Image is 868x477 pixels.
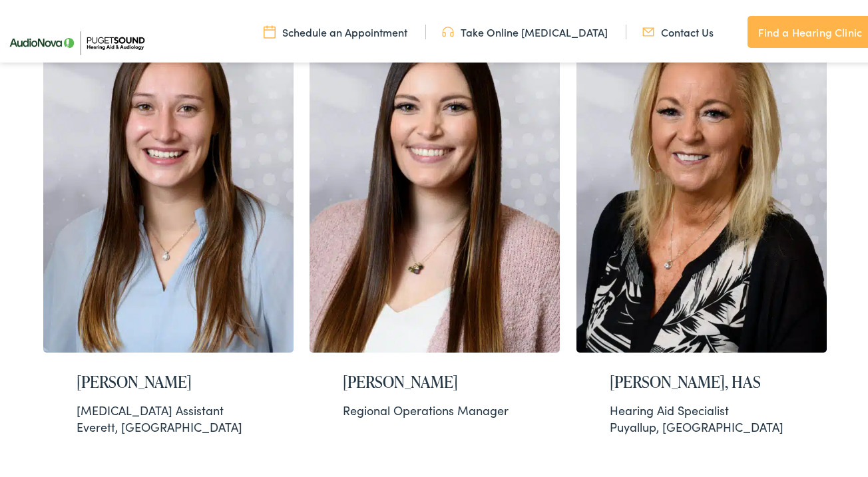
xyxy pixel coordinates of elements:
[442,22,454,37] img: utility icon
[642,22,654,37] img: utility icon
[343,370,527,389] h2: [PERSON_NAME]
[77,370,260,389] h2: [PERSON_NAME]
[264,22,276,37] img: utility icon
[610,370,793,389] h2: [PERSON_NAME], HAS
[642,22,714,37] a: Contact Us
[77,399,260,432] div: Everett, [GEOGRAPHIC_DATA]
[343,399,527,416] div: Regional Operations Manager
[264,22,407,37] a: Schedule an Appointment
[610,399,793,432] div: Puyallup, [GEOGRAPHIC_DATA]
[610,399,793,416] div: Hearing Aid Specialist
[77,399,260,416] div: [MEDICAL_DATA] Assistant
[442,22,608,37] a: Take Online [MEDICAL_DATA]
